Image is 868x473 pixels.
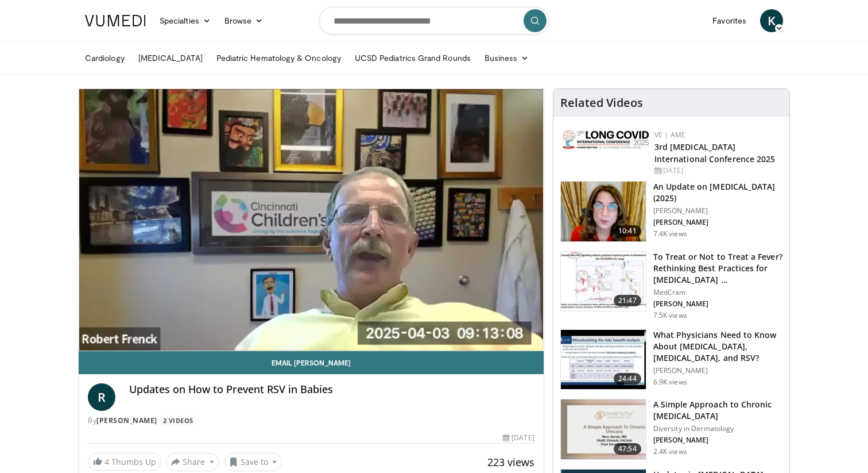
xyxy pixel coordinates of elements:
p: [PERSON_NAME] [653,366,782,375]
p: 7.4K views [653,229,687,239]
a: Browse [218,9,270,32]
a: Specialties [153,9,218,32]
p: Diversity in Dermatology [653,424,782,433]
h3: An Update on [MEDICAL_DATA] (2025) [653,181,782,204]
a: 24:44 What Physicians Need to Know About [MEDICAL_DATA], [MEDICAL_DATA], and RSV? [PERSON_NAME] 6... [560,329,782,390]
h3: To Treat or Not to Treat a Fever? Rethinking Best Practices for [MEDICAL_DATA] … [653,251,782,286]
a: Favorites [706,9,753,32]
div: [DATE] [654,166,780,176]
p: [PERSON_NAME] [653,299,782,309]
div: [DATE] [503,433,534,443]
img: 17417671-29c8-401a-9d06-236fa126b08d.150x105_q85_crop-smart_upscale.jpg [561,252,646,312]
img: VuMedi Logo [85,15,146,26]
h3: A Simple Approach to Chronic [MEDICAL_DATA] [653,399,782,422]
a: K [760,9,783,32]
a: UCSD Pediatrics Grand Rounds [348,47,478,70]
p: 6.9K views [653,378,687,387]
h4: Updates on How to Prevent RSV in Babies [129,383,534,396]
img: 91589b0f-a920-456c-982d-84c13c387289.150x105_q85_crop-smart_upscale.jpg [561,330,646,390]
a: 21:47 To Treat or Not to Treat a Fever? Rethinking Best Practices for [MEDICAL_DATA] … MedCram [P... [560,251,782,320]
a: [PERSON_NAME] [96,416,157,425]
a: R [88,383,115,411]
span: 4 [104,456,109,467]
a: Email [PERSON_NAME] [79,351,544,374]
a: 2 Videos [159,416,197,425]
a: 10:41 An Update on [MEDICAL_DATA] (2025) [PERSON_NAME] [PERSON_NAME] 7.4K views [560,181,782,242]
p: [PERSON_NAME] [653,436,782,445]
div: By [88,416,534,426]
span: 10:41 [614,225,641,237]
button: Save to [224,453,282,471]
span: 21:47 [614,295,641,306]
a: 4 Thumbs Up [88,453,161,471]
a: VE | AME [654,130,685,140]
p: 2.4K views [653,447,687,456]
a: 47:54 A Simple Approach to Chronic [MEDICAL_DATA] Diversity in Dermatology [PERSON_NAME] 2.4K views [560,399,782,460]
a: 3rd [MEDICAL_DATA] International Conference 2025 [654,141,776,164]
span: 47:54 [614,443,641,455]
img: dc941aa0-c6d2-40bd-ba0f-da81891a6313.png.150x105_q85_crop-smart_upscale.png [561,399,646,459]
button: Share [166,453,219,471]
p: [PERSON_NAME] [653,206,782,216]
video-js: Video Player [79,89,544,351]
h4: Related Videos [560,96,643,110]
img: 48af3e72-e66e-47da-b79f-f02e7cc46b9b.png.150x105_q85_crop-smart_upscale.png [561,182,646,241]
h3: What Physicians Need to Know About [MEDICAL_DATA], [MEDICAL_DATA], and RSV? [653,329,782,364]
a: Business [478,47,536,70]
img: a2792a71-925c-4fc2-b8ef-8d1b21aec2f7.png.150x105_q85_autocrop_double_scale_upscale_version-0.2.jpg [563,130,649,149]
a: Pediatric Hematology & Oncology [210,47,348,70]
span: 24:44 [614,373,641,384]
p: [PERSON_NAME] [653,218,782,227]
input: Search topics, interventions [319,7,549,34]
span: 223 views [487,455,534,469]
p: 7.5K views [653,311,687,320]
a: [MEDICAL_DATA] [131,47,210,70]
a: Cardiology [78,47,131,70]
p: MedCram [653,288,782,297]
